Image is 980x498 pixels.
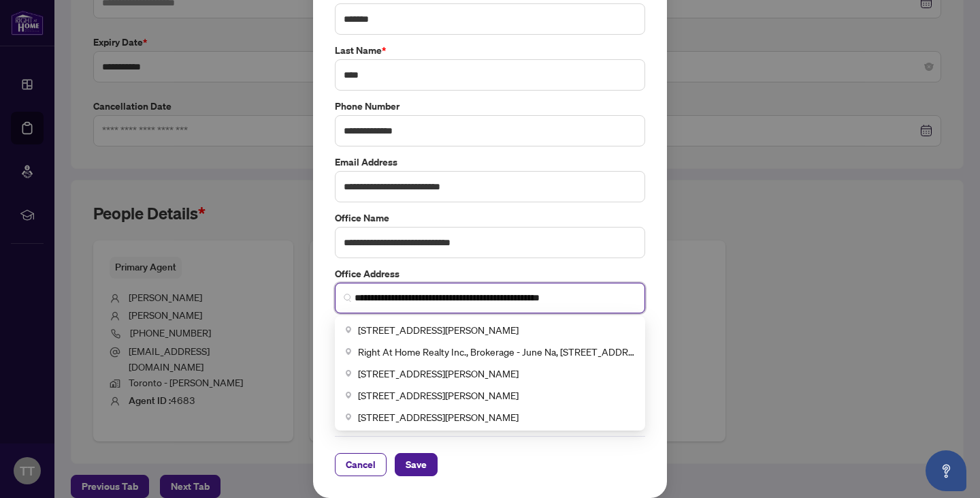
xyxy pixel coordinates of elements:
label: Email Address [335,155,645,170]
span: [STREET_ADDRESS][PERSON_NAME] [358,322,519,337]
span: [STREET_ADDRESS][PERSON_NAME] [358,388,519,403]
span: Cancel [346,454,376,476]
label: Phone Number [335,99,645,114]
span: [STREET_ADDRESS][PERSON_NAME] [358,366,519,381]
span: Right At Home Realty Inc., Brokerage - June Na, [STREET_ADDRESS][PERSON_NAME] [358,344,634,359]
span: Save [406,454,427,476]
button: Cancel [335,453,387,476]
button: Save [395,453,438,476]
img: search_icon [344,294,352,302]
label: Last Name [335,43,645,58]
label: Office Name [335,211,645,225]
button: Open asap [926,450,966,491]
span: [STREET_ADDRESS][PERSON_NAME] [358,409,519,424]
label: Office Address [335,266,645,281]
